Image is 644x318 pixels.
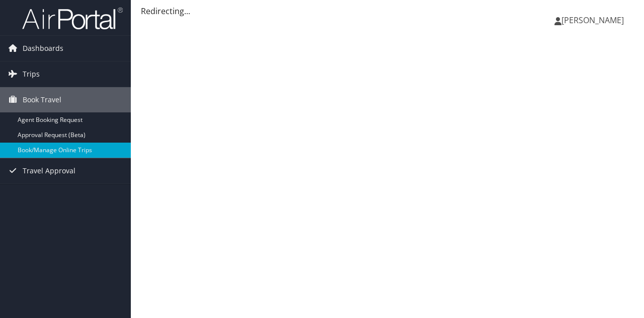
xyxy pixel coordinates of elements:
span: [PERSON_NAME] [561,15,624,26]
img: airportal-logo.png [22,7,123,30]
span: Trips [23,61,40,87]
span: Book Travel [23,87,61,112]
a: [PERSON_NAME] [554,5,634,35]
span: Dashboards [23,36,63,61]
span: Travel Approval [23,158,75,183]
div: Redirecting... [141,5,634,17]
